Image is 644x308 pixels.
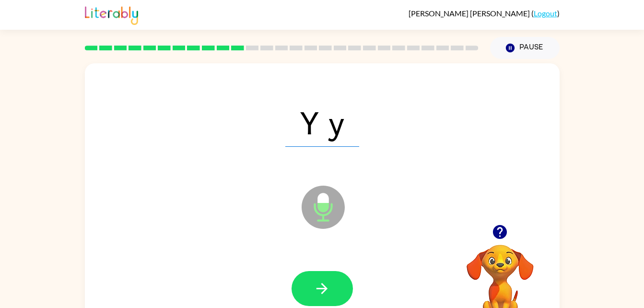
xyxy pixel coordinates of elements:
[85,4,138,25] img: Literably
[285,97,359,147] span: Y y
[490,37,560,59] button: Pause
[534,9,557,18] a: Logout
[409,9,560,18] div: ( )
[409,9,531,18] span: [PERSON_NAME] [PERSON_NAME]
